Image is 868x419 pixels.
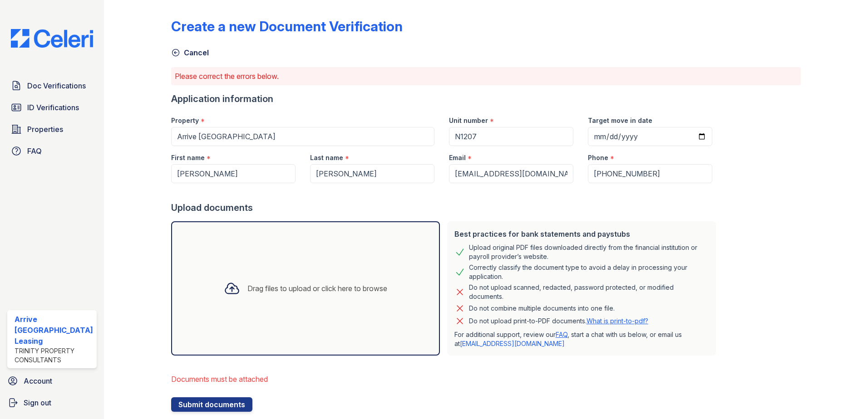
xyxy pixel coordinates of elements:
[15,314,93,346] div: Arrive [GEOGRAPHIC_DATA] Leasing
[171,370,720,388] li: Documents must be attached
[171,116,199,125] label: Property
[449,153,466,162] label: Email
[175,71,798,82] p: Please correct the errors below.
[587,317,648,325] a: What is print-to-pdf?
[556,331,567,338] a: FAQ
[469,317,648,326] p: Do not upload print-to-PDF documents.
[7,120,97,138] a: Properties
[171,153,205,162] label: First name
[27,80,86,91] span: Doc Verifications
[171,93,720,105] div: Application information
[454,330,709,348] p: For additional support, review our , start a chat with us below, or email us at
[469,303,615,314] div: Do not combine multiple documents into one file.
[24,397,51,408] span: Sign out
[4,29,100,48] img: CE_Logo_Blue-a8612792a0a2168367f1c8372b55b34899dd931a85d93a1a3d3e32e68fde9ad4.png
[7,142,97,160] a: FAQ
[310,153,343,162] label: Last name
[171,47,209,58] a: Cancel
[247,283,387,294] div: Drag files to upload or click here to browse
[171,397,252,412] button: Submit documents
[4,394,100,412] a: Sign out
[27,124,63,135] span: Properties
[449,116,488,125] label: Unit number
[15,346,93,365] div: Trinity Property Consultants
[469,263,709,281] div: Correctly classify the document type to avoid a delay in processing your application.
[7,98,97,117] a: ID Verifications
[588,153,608,162] label: Phone
[171,18,403,34] div: Create a new Document Verification
[171,201,720,214] div: Upload documents
[7,77,97,95] a: Doc Verifications
[4,372,100,390] a: Account
[469,243,709,261] div: Upload original PDF files downloaded directly from the financial institution or payroll provider’...
[27,102,79,113] span: ID Verifications
[588,116,652,125] label: Target move in date
[454,229,709,239] div: Best practices for bank statements and paystubs
[469,283,709,301] div: Do not upload scanned, redacted, password protected, or modified documents.
[460,340,565,347] a: [EMAIL_ADDRESS][DOMAIN_NAME]
[24,375,52,386] span: Account
[27,146,42,156] span: FAQ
